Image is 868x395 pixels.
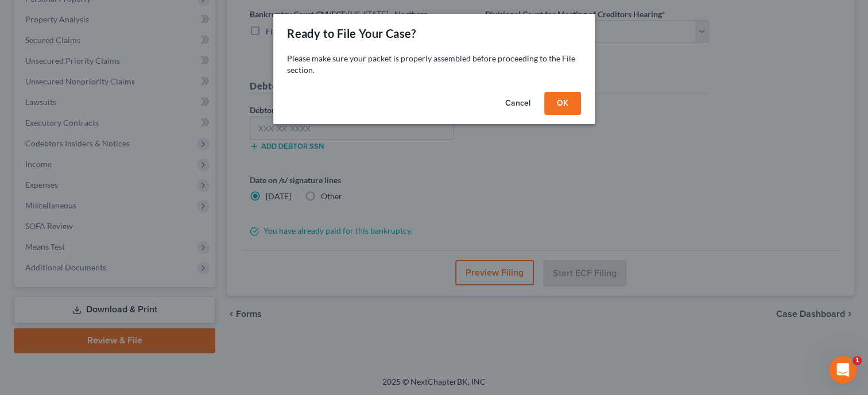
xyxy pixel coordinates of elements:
[852,356,862,365] span: 1
[829,356,857,384] iframe: Intercom live chat
[496,92,540,115] button: Cancel
[287,53,581,76] p: Please make sure your packet is properly assembled before proceeding to the File section.
[287,25,416,41] div: Ready to File Your Case?
[544,92,581,115] button: OK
